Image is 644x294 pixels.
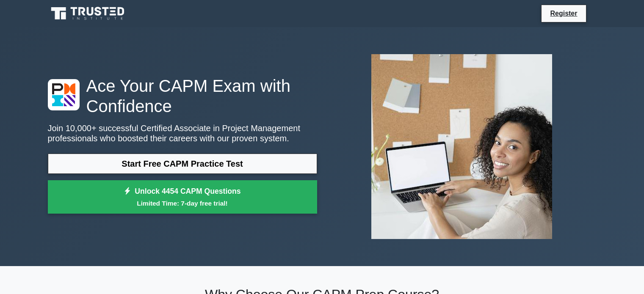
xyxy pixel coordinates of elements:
[48,180,317,214] a: Unlock 4454 CAPM QuestionsLimited Time: 7-day free trial!
[58,198,307,208] small: Limited Time: 7-day free trial!
[48,76,317,116] h1: Ace Your CAPM Exam with Confidence
[48,123,317,143] p: Join 10,000+ successful Certified Associate in Project Management professionals who boosted their...
[48,154,317,174] a: Start Free CAPM Practice Test
[545,8,582,19] a: Register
